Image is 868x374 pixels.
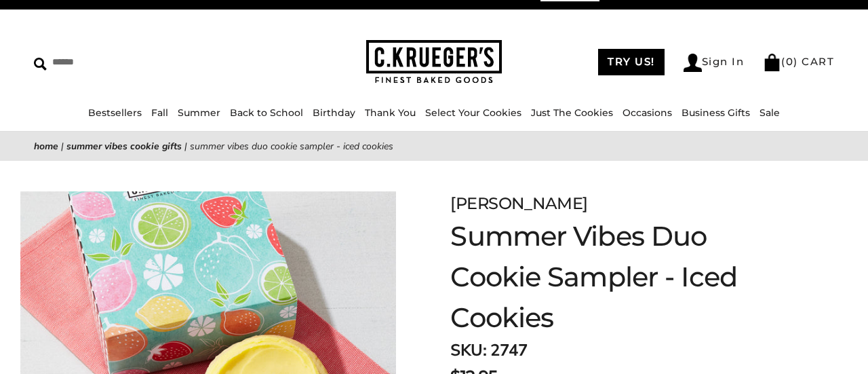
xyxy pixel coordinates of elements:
[759,107,780,119] a: Sale
[425,107,521,119] a: Select Your Cookies
[450,216,800,338] h1: Summer Vibes Duo Cookie Sampler - Iced Cookies
[184,140,187,153] span: |
[178,107,220,119] a: Summer
[34,58,47,71] img: Search
[34,52,218,73] input: Search
[190,140,393,153] span: Summer Vibes Duo Cookie Sampler - Iced Cookies
[313,107,355,119] a: Birthday
[763,55,834,68] a: (0) CART
[531,107,613,119] a: Just The Cookies
[34,140,58,153] a: Home
[684,54,745,72] a: Sign In
[11,322,140,363] iframe: Sign Up via Text for Offers
[763,54,781,71] img: Bag
[682,107,750,119] a: Business Gifts
[365,107,416,119] a: Thank You
[151,107,168,119] a: Fall
[623,107,672,119] a: Occasions
[66,140,182,153] a: Summer Vibes Cookie Gifts
[34,138,834,154] nav: breadcrumbs
[786,55,794,68] span: 0
[450,339,486,361] strong: SKU:
[88,107,142,119] a: Bestsellers
[490,339,527,361] span: 2747
[450,191,800,216] div: [PERSON_NAME]
[684,54,702,72] img: Account
[61,140,64,153] span: |
[366,40,502,84] img: C.KRUEGER'S
[230,107,303,119] a: Back to School
[598,49,665,75] a: TRY US!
